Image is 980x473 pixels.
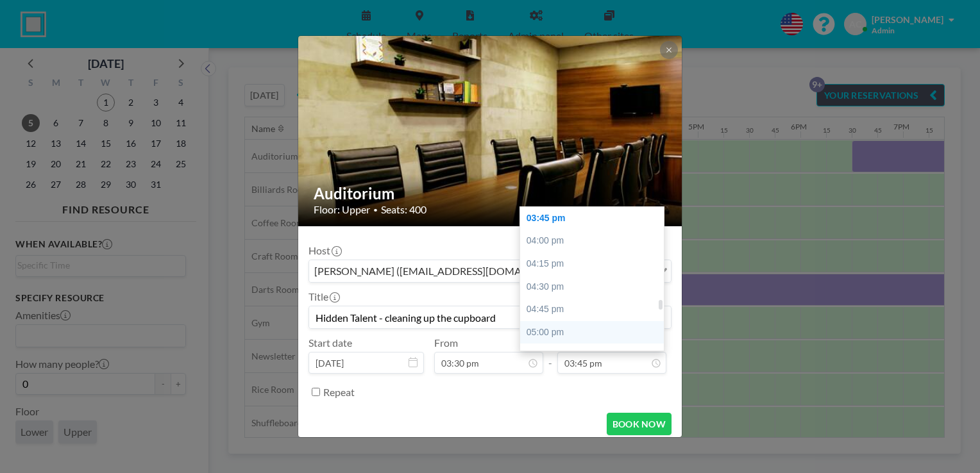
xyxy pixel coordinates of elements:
[323,386,355,399] label: Repeat
[520,344,670,367] div: 05:15 pm
[309,306,671,328] input: Andrea's reservation
[520,321,670,344] div: 05:00 pm
[520,253,670,276] div: 04:15 pm
[308,290,339,303] label: Title
[309,260,671,282] div: Search for option
[520,298,670,321] div: 04:45 pm
[520,207,670,230] div: 03:45 pm
[548,341,552,369] span: -
[607,413,672,435] button: BOOK NOW
[308,244,341,257] label: Host
[520,276,670,299] div: 04:30 pm
[298,3,683,260] img: 537.jpg
[520,229,670,253] div: 04:00 pm
[314,203,370,216] span: Floor: Upper
[314,184,668,203] h2: Auditorium
[308,336,352,349] label: Start date
[434,336,458,349] label: From
[381,203,427,216] span: Seats: 400
[373,205,378,215] span: •
[312,263,575,279] span: [PERSON_NAME] ([EMAIL_ADDRESS][DOMAIN_NAME])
